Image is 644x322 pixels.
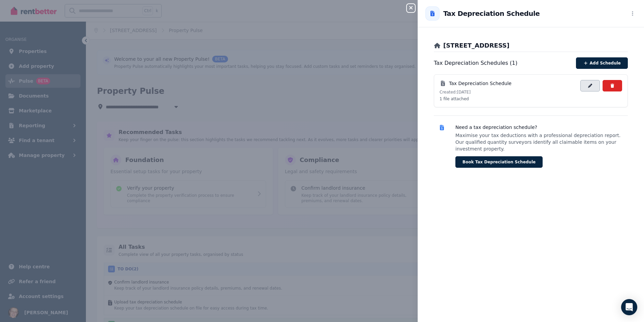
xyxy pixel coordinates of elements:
button: Book Tax Depreciation Schedule [455,156,543,168]
h3: Need a tax depreciation schedule? [455,124,628,131]
h2: Tax Depreciation Schedule [443,9,540,18]
p: Created: [DATE] [440,89,575,95]
p: Maximise your tax deductions with a professional depreciation report. Our qualified quantity surv... [455,132,628,152]
button: Add Schedule [576,57,628,69]
button: More options [629,9,636,18]
h2: [STREET_ADDRESS] [443,41,510,50]
h4: Tax Depreciation Schedule [449,80,512,87]
h3: Tax Depreciation Schedules ( 1 ) [434,59,517,67]
div: Open Intercom Messenger [621,299,637,315]
a: Book Tax Depreciation Schedule [455,158,543,165]
div: 1 file attached [440,96,575,102]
